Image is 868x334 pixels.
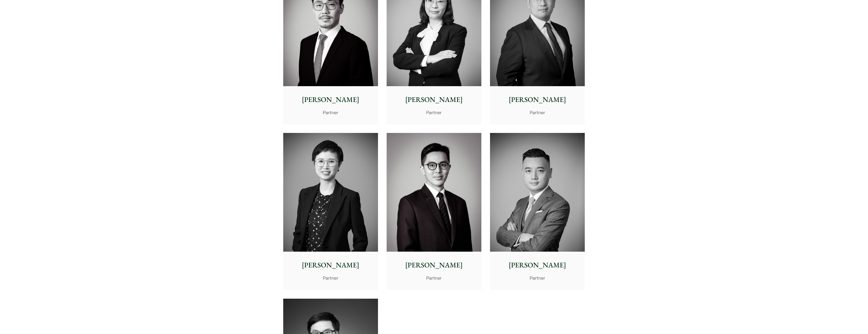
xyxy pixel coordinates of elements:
[391,109,477,116] p: Partner
[283,133,378,290] a: [PERSON_NAME] Partner
[287,260,374,270] p: [PERSON_NAME]
[287,109,374,116] p: Partner
[494,260,581,270] p: [PERSON_NAME]
[391,275,477,281] p: Partner
[387,133,481,290] a: [PERSON_NAME] Partner
[490,133,585,290] a: [PERSON_NAME] Partner
[391,94,477,105] p: [PERSON_NAME]
[287,94,374,105] p: [PERSON_NAME]
[494,275,581,281] p: Partner
[494,94,581,105] p: [PERSON_NAME]
[494,109,581,116] p: Partner
[391,260,477,270] p: [PERSON_NAME]
[287,275,374,281] p: Partner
